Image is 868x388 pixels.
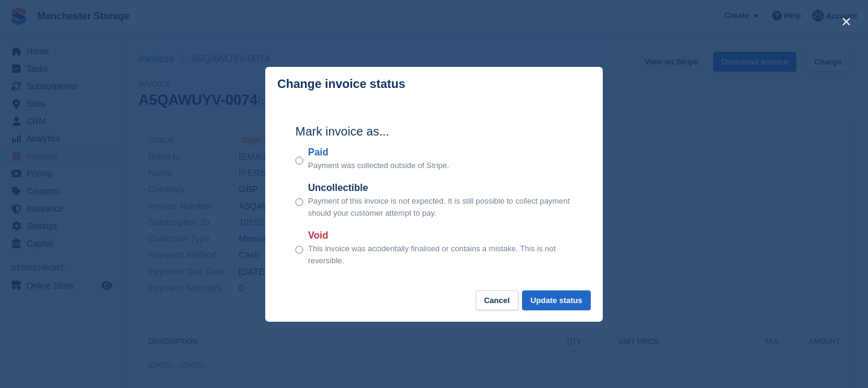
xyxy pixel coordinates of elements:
[522,290,591,310] button: Update status
[295,122,573,140] h2: Mark invoice as...
[308,160,449,172] p: Payment was collected outside of Stripe.
[308,181,573,195] label: Uncollectible
[308,145,449,160] label: Paid
[837,12,856,31] button: close
[308,228,573,243] label: Void
[308,243,573,266] p: This invoice was accidentally finalised or contains a mistake. This is not reversible.
[308,195,573,219] p: Payment of this invoice is not expected. It is still possible to collect payment should your cust...
[277,77,405,91] p: Change invoice status
[476,290,518,310] button: Cancel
